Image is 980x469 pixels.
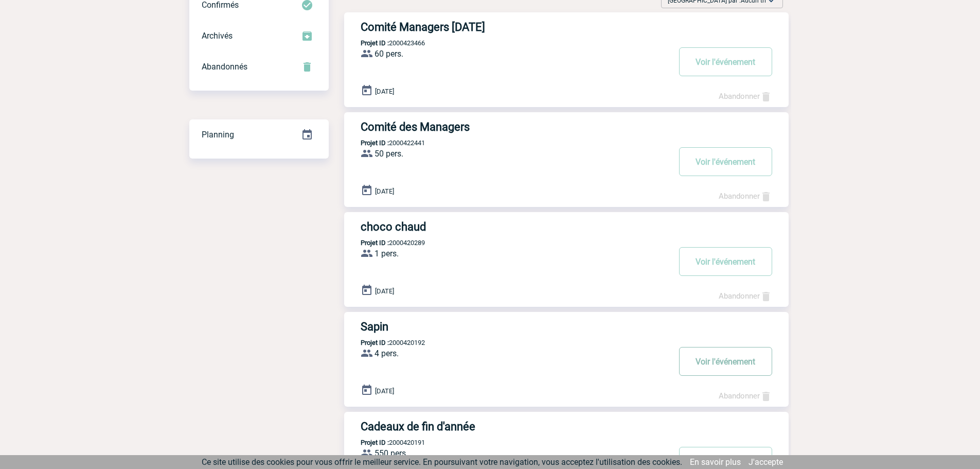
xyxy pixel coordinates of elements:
span: [DATE] [375,88,394,95]
div: Retrouvez ici tous vos événements organisés par date et état d'avancement [189,119,329,150]
span: Ce site utilise des cookies pour vous offrir le meilleur service. En poursuivant votre navigation... [202,457,682,467]
span: [DATE] [375,287,394,295]
div: Retrouvez ici tous vos événements annulés [189,51,329,82]
a: choco chaud [344,220,789,233]
a: Sapin [344,320,789,333]
button: Voir l'événement [679,347,772,376]
span: 50 pers. [375,149,403,159]
b: Projet ID : [361,39,389,47]
b: Projet ID : [361,239,389,247]
span: Planning [202,130,234,140]
a: Comité Managers [DATE] [344,21,789,33]
span: 550 pers. [375,448,408,458]
b: Projet ID : [361,139,389,147]
a: En savoir plus [690,457,741,467]
span: Archivés [202,31,233,41]
h3: Cadeaux de fin d'année [361,420,669,433]
button: Voir l'événement [679,147,772,176]
p: 2000420191 [344,439,425,446]
h3: choco chaud [361,220,669,233]
span: 4 pers. [375,349,399,358]
p: 2000420192 [344,339,425,346]
a: Abandonner [719,192,772,201]
b: Projet ID : [361,439,389,446]
a: Abandonner [719,92,772,101]
h3: Comité Managers [DATE] [361,21,669,33]
a: Abandonner [719,291,772,301]
p: 2000423466 [344,39,425,47]
div: Retrouvez ici tous les événements que vous avez décidé d'archiver [189,21,329,51]
a: Cadeaux de fin d'année [344,420,789,433]
a: J'accepte [749,457,783,467]
a: Planning [189,119,329,149]
b: Projet ID : [361,339,389,346]
p: 2000420289 [344,239,425,247]
a: Abandonner [719,391,772,401]
button: Voir l'événement [679,47,772,76]
span: 60 pers. [375,49,403,59]
span: Abandonnés [202,62,247,72]
h3: Sapin [361,320,669,333]
p: 2000422441 [344,139,425,147]
a: Comité des Managers [344,120,789,133]
span: 1 pers. [375,249,399,258]
h3: Comité des Managers [361,120,669,133]
span: [DATE] [375,387,394,395]
button: Voir l'événement [679,247,772,276]
span: [DATE] [375,187,394,195]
